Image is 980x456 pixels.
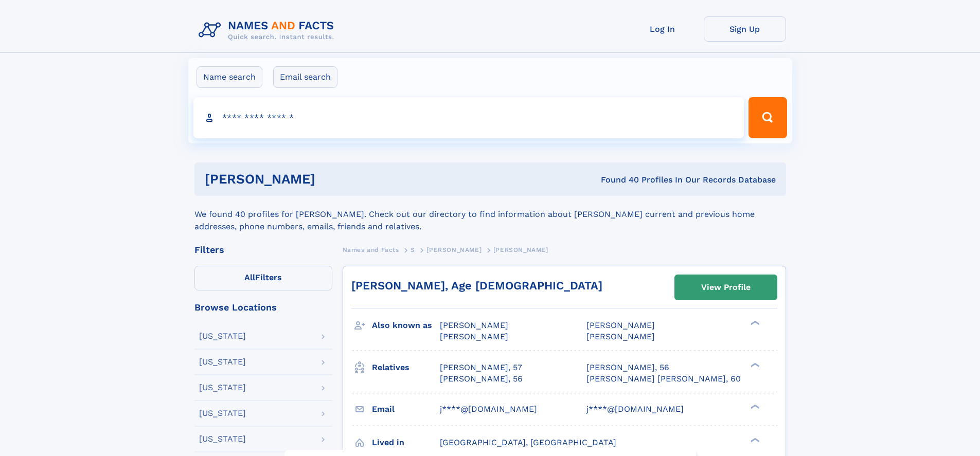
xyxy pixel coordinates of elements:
div: Browse Locations [194,303,332,312]
img: Logo Names and Facts [194,16,343,44]
span: [PERSON_NAME] [440,332,508,341]
h1: [PERSON_NAME] [205,173,458,186]
div: [US_STATE] [199,384,246,392]
a: [PERSON_NAME] [426,243,482,256]
span: [PERSON_NAME] [586,320,655,330]
h3: Relatives [372,359,440,376]
div: We found 40 profiles for [PERSON_NAME]. Check out our directory to find information about [PERSON... [194,196,786,233]
a: Sign Up [704,16,786,42]
h3: Also known as [372,317,440,334]
span: [PERSON_NAME] [493,246,548,253]
div: ❯ [748,436,760,443]
label: Name search [197,66,262,88]
label: Email search [273,66,337,88]
div: Filters [194,245,332,254]
a: [PERSON_NAME] [PERSON_NAME], 60 [586,373,741,385]
div: ❯ [748,320,760,326]
div: ❯ [748,403,760,410]
a: View Profile [675,275,777,300]
div: ❯ [748,361,760,368]
div: View Profile [701,276,751,299]
div: [US_STATE] [199,332,246,340]
div: [US_STATE] [199,358,246,366]
span: [PERSON_NAME] [586,332,655,341]
h3: Email [372,400,440,418]
span: [GEOGRAPHIC_DATA], [GEOGRAPHIC_DATA] [440,437,616,447]
h3: Lived in [372,434,440,451]
a: [PERSON_NAME], Age [DEMOGRAPHIC_DATA] [351,279,602,292]
a: Log In [621,16,704,42]
button: Search Button [749,97,787,138]
input: search input [193,97,744,138]
span: S [411,246,415,253]
a: [PERSON_NAME], 57 [440,362,522,373]
span: [PERSON_NAME] [426,246,482,253]
a: S [411,243,415,256]
a: Names and Facts [343,243,399,256]
a: [PERSON_NAME], 56 [586,362,669,373]
label: Filters [194,266,332,290]
span: [PERSON_NAME] [440,320,508,330]
div: [US_STATE] [199,409,246,417]
span: All [244,272,255,282]
a: [PERSON_NAME], 56 [440,373,523,385]
div: [US_STATE] [199,435,246,443]
div: Found 40 Profiles In Our Records Database [458,174,776,186]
